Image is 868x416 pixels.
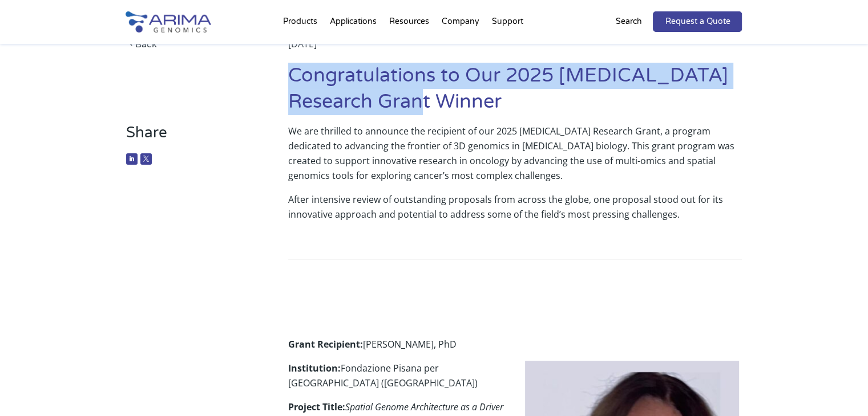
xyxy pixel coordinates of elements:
div: [DATE] [288,36,742,63]
img: Arima-Genomics-logo [126,11,211,32]
a: Request a Quote [653,11,742,32]
p: After intensive review of outstanding proposals from across the globe, one proposal stood out for... [288,192,742,231]
h3: Share [126,124,255,150]
strong: Institution: [288,362,341,374]
strong: Grant Recipient: [288,338,363,350]
p: Search [615,14,641,29]
p: We are thrilled to announce the recipient of our 2025 [MEDICAL_DATA] Research Grant, a program de... [288,124,742,192]
p: Fondazione Pisana per [GEOGRAPHIC_DATA] ([GEOGRAPHIC_DATA]) [288,361,742,399]
p: [PERSON_NAME], PhD [288,337,742,361]
h1: Congratulations to Our 2025 [MEDICAL_DATA] Research Grant Winner [288,63,742,124]
a: Back [126,36,255,52]
strong: Project Title: [288,401,345,413]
